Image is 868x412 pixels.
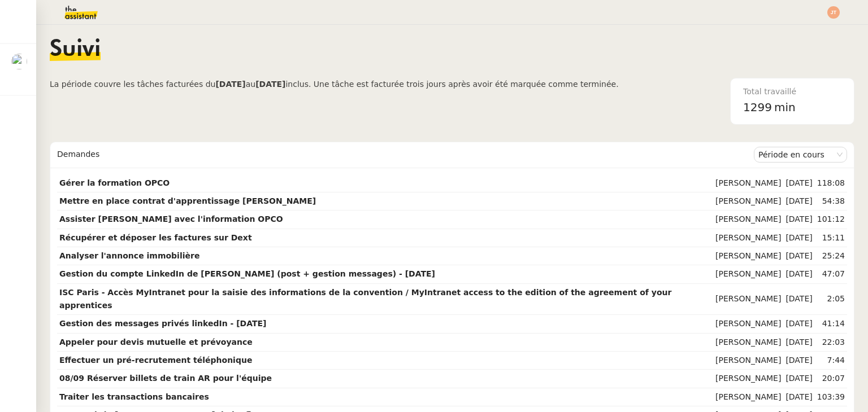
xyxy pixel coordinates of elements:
div: Demandes [57,143,754,166]
td: 103:39 [815,388,847,406]
td: [DATE] [783,334,814,352]
strong: Gestion des messages privés linkedIn - [DATE] [59,319,267,328]
td: [PERSON_NAME] [713,211,783,229]
td: [DATE] [783,211,814,229]
strong: Mettre en place contrat d'apprentissage [PERSON_NAME] [59,196,316,205]
strong: Gestion du compte LinkedIn de [PERSON_NAME] (post + gestion messages) - [DATE] [59,269,435,278]
td: 2:05 [815,284,847,315]
td: 20:07 [815,370,847,388]
td: [DATE] [783,370,814,388]
strong: 08/09 Réserver billets de train AR pour l'équipe [59,374,272,383]
td: [PERSON_NAME] [713,229,783,247]
td: [PERSON_NAME] [713,284,783,315]
td: 118:08 [815,174,847,192]
span: La période couvre les tâches facturées du [50,80,215,89]
td: [PERSON_NAME] [713,388,783,406]
b: [DATE] [255,80,285,89]
td: [PERSON_NAME] [713,315,783,333]
td: [DATE] [783,352,814,370]
td: [PERSON_NAME] [713,192,783,211]
nz-select-item: Période en cours [758,147,843,162]
span: au [246,80,255,89]
td: 25:24 [815,247,847,265]
span: min [774,98,796,117]
strong: Appeler pour devis mutuelle et prévoyance [59,338,253,347]
strong: Analyser l'annonce immobilière [59,251,199,260]
strong: ISC Paris - Accès MyIntranet pour la saisie des informations de la convention / MyIntranet access... [59,288,671,310]
td: [PERSON_NAME] [713,265,783,283]
span: 1299 [743,100,772,114]
b: [DATE] [215,80,245,89]
td: [DATE] [783,284,814,315]
span: inclus. Une tâche est facturée trois jours après avoir été marquée comme terminée. [285,80,618,89]
td: [DATE] [783,229,814,247]
td: 22:03 [815,334,847,352]
td: [PERSON_NAME] [713,370,783,388]
td: [DATE] [783,174,814,192]
strong: Gérer la formation OPCO [59,178,170,187]
strong: Traiter les transactions bancaires [59,392,209,401]
td: [PERSON_NAME] [713,174,783,192]
img: svg [827,6,840,19]
td: 41:14 [815,315,847,333]
strong: Assister [PERSON_NAME] avec l'information OPCO [59,214,283,223]
td: [DATE] [783,315,814,333]
td: 15:11 [815,229,847,247]
td: [DATE] [783,247,814,265]
td: [DATE] [783,265,814,283]
strong: Effectuer un pré-recrutement téléphonique [59,356,252,365]
td: [PERSON_NAME] [713,247,783,265]
strong: Récupérer et déposer les factures sur Dext [59,233,252,242]
td: [DATE] [783,192,814,211]
td: 54:38 [815,192,847,211]
td: [PERSON_NAME] [713,352,783,370]
td: 7:44 [815,352,847,370]
td: 101:12 [815,211,847,229]
span: Suivi [50,38,101,61]
img: users%2FW7e7b233WjXBv8y9FJp8PJv22Cs1%2Favatar%2F21b3669d-5595-472e-a0ea-de11407c45ae [11,54,27,69]
td: [PERSON_NAME] [713,334,783,352]
td: 47:07 [815,265,847,283]
div: Total travaillé [743,85,841,98]
td: [DATE] [783,388,814,406]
